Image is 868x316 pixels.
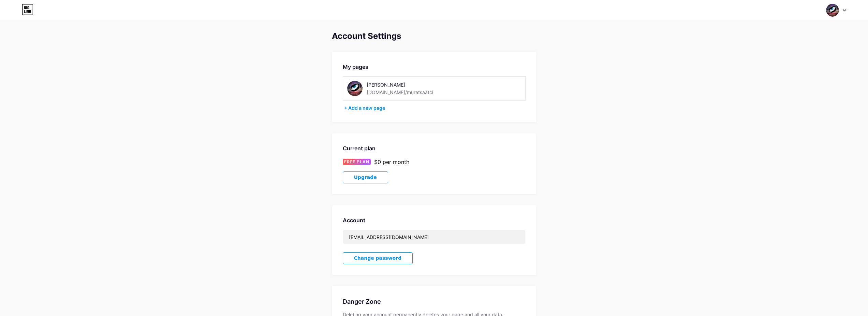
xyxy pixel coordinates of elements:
div: My pages [343,63,526,71]
button: Change password [343,252,413,264]
div: Current plan [343,144,526,152]
span: Change password [354,255,402,261]
img: muratsaatci [347,81,363,96]
div: Account [343,216,526,224]
div: [PERSON_NAME] [367,81,463,88]
span: Upgrade [354,175,377,180]
div: Danger Zone [343,297,526,306]
button: Upgrade [343,171,388,183]
div: $0 per month [374,158,409,166]
input: Email [343,230,525,244]
div: Account Settings [332,31,536,41]
img: Murat Saatci [826,4,839,17]
div: [DOMAIN_NAME]/muratsaatci [367,89,433,96]
div: + Add a new page [344,105,526,111]
span: FREE PLAN [344,159,369,165]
